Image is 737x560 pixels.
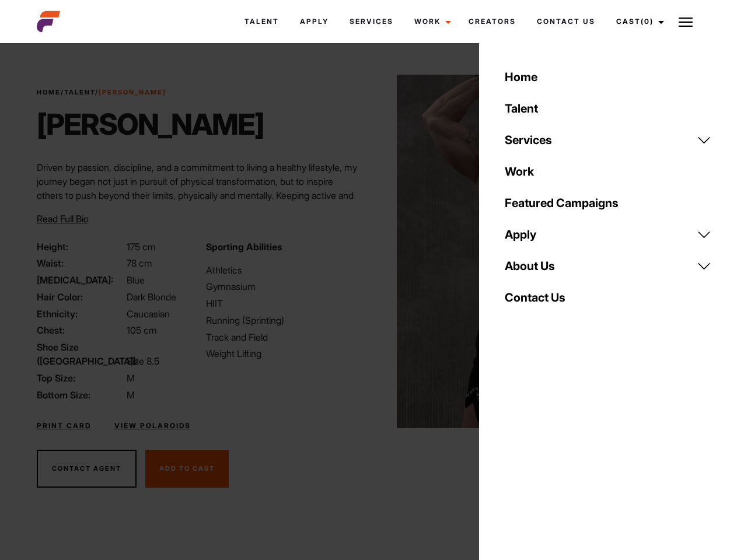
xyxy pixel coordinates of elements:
[127,241,156,253] span: 175 cm
[498,250,718,282] a: About Us
[145,450,229,488] button: Add To Cast
[458,6,526,37] a: Creators
[37,273,124,287] span: [MEDICAL_DATA]:
[127,324,157,336] span: 105 cm
[498,93,718,124] a: Talent
[114,421,191,431] a: View Polaroids
[206,296,361,310] li: HIIT
[206,346,361,360] li: Weight Lifting
[37,323,124,337] span: Chest:
[37,388,124,402] span: Bottom Size:
[498,219,718,250] a: Apply
[404,6,458,37] a: Work
[498,156,718,187] a: Work
[498,124,718,156] a: Services
[206,330,361,344] li: Track and Field
[37,107,264,142] h1: [PERSON_NAME]
[641,17,654,26] span: (0)
[127,257,152,269] span: 78 cm
[37,256,124,270] span: Waist:
[127,372,135,384] span: M
[498,187,718,219] a: Featured Campaigns
[37,290,124,304] span: Hair Color:
[37,240,124,254] span: Height:
[37,213,89,225] span: Read Full Bio
[206,313,361,327] li: Running (Sprinting)
[37,371,124,385] span: Top Size:
[127,291,176,303] span: Dark Blonde
[37,88,61,96] a: Home
[99,88,166,96] strong: [PERSON_NAME]
[206,279,361,293] li: Gymnasium
[37,340,124,368] span: Shoe Size ([GEOGRAPHIC_DATA]):
[127,308,170,320] span: Caucasian
[127,274,145,286] span: Blue
[498,61,718,93] a: Home
[159,464,215,473] span: Add To Cast
[37,307,124,321] span: Ethnicity:
[37,421,91,431] a: Print Card
[289,6,339,37] a: Apply
[64,88,95,96] a: Talent
[498,282,718,313] a: Contact Us
[206,263,361,277] li: Athletics
[526,6,606,37] a: Contact Us
[37,450,137,488] button: Contact Agent
[37,160,362,230] p: Driven by passion, discipline, and a commitment to living a healthy lifestyle, my journey began n...
[679,15,693,29] img: Burger icon
[37,10,60,33] img: cropped-aefm-brand-fav-22-square.png
[37,87,166,97] span: / /
[206,241,282,253] strong: Sporting Abilities
[234,6,289,37] a: Talent
[127,389,135,401] span: M
[37,212,89,226] button: Read Full Bio
[606,6,671,37] a: Cast(0)
[127,355,159,367] span: Size 8.5
[339,6,404,37] a: Services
